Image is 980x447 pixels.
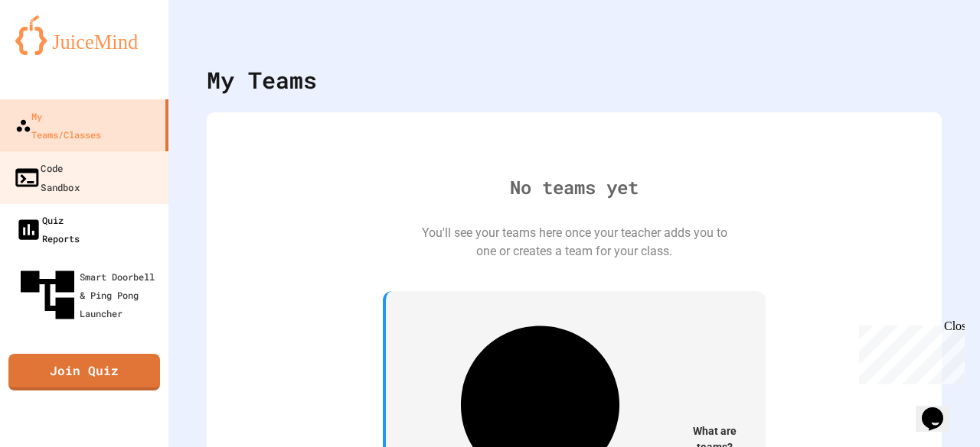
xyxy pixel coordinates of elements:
[421,224,727,261] div: You'll see your teams here once your teacher adds you to one or creates a team for your class.
[15,15,153,55] img: logo-orange.svg
[8,354,160,390] a: Join Quiz
[13,158,80,196] div: Code Sandbox
[6,6,106,97] div: Chat with us now!Close
[510,173,639,201] div: No teams yet
[853,319,965,384] iframe: chat widget
[15,263,162,327] div: Smart Doorbell & Ping Pong Launcher
[15,107,101,144] div: My Teams/Classes
[916,386,965,432] iframe: chat widget
[15,211,80,248] div: Quiz Reports
[207,63,317,97] div: My Teams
